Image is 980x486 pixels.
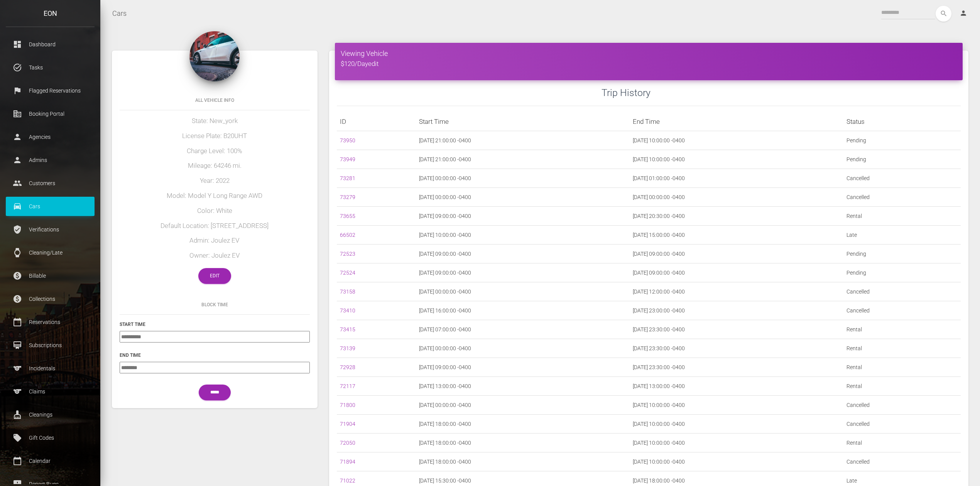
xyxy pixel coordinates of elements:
td: [DATE] 10:00:00 -0400 [630,131,843,150]
p: Cleanings [12,409,89,420]
td: [DATE] 01:00:00 -0400 [630,169,843,188]
p: Customers [12,177,89,189]
p: Subscriptions [12,339,89,351]
a: Edit [198,268,231,284]
a: 72117 [340,383,355,389]
a: 66502 [340,232,355,238]
td: [DATE] 09:00:00 -0400 [630,263,843,282]
h6: End Time [120,352,310,359]
h6: Block Time [120,301,310,308]
a: 73410 [340,307,355,314]
th: Start Time [416,112,630,131]
p: Billable [12,270,89,282]
h5: Charge Level: 100% [120,147,310,156]
h5: Color: White [120,206,310,216]
a: 72524 [340,270,355,276]
a: corporate_fare Booking Portal [6,104,95,123]
a: card_membership Subscriptions [6,336,95,355]
a: Cars [112,4,127,23]
p: Gift Codes [12,432,89,444]
td: [DATE] 09:00:00 -0400 [416,358,630,377]
p: Flagged Reservations [12,85,89,96]
p: Incidentals [12,363,89,374]
td: Cancelled [843,396,961,415]
img: 168.jpg [189,31,240,81]
a: 71904 [340,421,355,427]
td: Rental [843,320,961,339]
a: calendar_today Calendar [6,451,95,471]
th: End Time [630,112,843,131]
td: Cancelled [843,301,961,320]
td: Cancelled [843,452,961,471]
p: Booking Portal [12,108,89,120]
td: [DATE] 00:00:00 -0400 [416,169,630,188]
a: 71022 [340,478,355,484]
p: Verifications [12,224,89,235]
td: Rental [843,377,961,396]
a: sports Incidentals [6,359,95,378]
td: [DATE] 16:00:00 -0400 [416,301,630,320]
td: [DATE] 18:00:00 -0400 [416,452,630,471]
h5: Default Location: [STREET_ADDRESS] [120,221,310,231]
td: [DATE] 10:00:00 -0400 [630,396,843,415]
p: Admins [12,154,89,166]
h5: Mileage: 64246 mi. [120,161,310,170]
a: sports Claims [6,382,95,401]
td: Rental [843,207,961,226]
a: 73158 [340,289,355,295]
a: watch Cleaning/Late [6,243,95,262]
td: Pending [843,131,961,150]
a: 73949 [340,156,355,162]
td: Cancelled [843,169,961,188]
td: [DATE] 10:00:00 -0400 [630,434,843,452]
a: 72050 [340,440,355,446]
a: calendar_today Reservations [6,312,95,332]
td: [DATE] 23:30:00 -0400 [630,320,843,339]
td: Cancelled [843,188,961,207]
td: [DATE] 00:00:00 -0400 [416,188,630,207]
td: [DATE] 12:00:00 -0400 [630,282,843,301]
td: [DATE] 23:30:00 -0400 [630,358,843,377]
a: task_alt Tasks [6,58,95,77]
a: person Agencies [6,127,95,147]
p: Reservations [12,316,89,328]
p: Cleaning/Late [12,247,89,258]
th: Status [843,112,961,131]
a: edit [368,60,378,67]
a: people Customers [6,174,95,193]
td: [DATE] 18:00:00 -0400 [416,415,630,434]
a: cleaning_services Cleanings [6,405,95,424]
a: 72928 [340,364,355,370]
a: 73950 [340,137,355,143]
p: Dashboard [12,39,89,50]
td: Pending [843,263,961,282]
td: [DATE] 21:00:00 -0400 [416,150,630,169]
h6: All Vehicle Info [120,97,310,104]
a: flag Flagged Reservations [6,81,95,100]
td: [DATE] 21:00:00 -0400 [416,131,630,150]
td: [DATE] 09:00:00 -0400 [630,245,843,263]
td: [DATE] 10:00:00 -0400 [630,415,843,434]
td: [DATE] 09:00:00 -0400 [416,263,630,282]
td: [DATE] 13:00:00 -0400 [416,377,630,396]
h5: License Plate: B20UHT [120,132,310,141]
a: person Admins [6,150,95,170]
td: Pending [843,150,961,169]
h5: Year: 2022 [120,176,310,186]
a: verified_user Verifications [6,220,95,239]
button: search [936,6,951,22]
td: [DATE] 23:00:00 -0400 [630,301,843,320]
i: person [960,9,967,17]
h5: Admin: Joulez EV [120,236,310,245]
a: dashboard Dashboard [6,35,95,54]
td: Cancelled [843,282,961,301]
td: [DATE] 13:00:00 -0400 [630,377,843,396]
td: [DATE] 18:00:00 -0400 [416,434,630,452]
a: 73415 [340,326,355,332]
p: Cars [12,201,89,212]
td: [DATE] 10:00:00 -0400 [416,226,630,245]
a: 73655 [340,213,355,219]
a: 71800 [340,402,355,408]
td: [DATE] 00:00:00 -0400 [416,339,630,358]
a: 73281 [340,175,355,181]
